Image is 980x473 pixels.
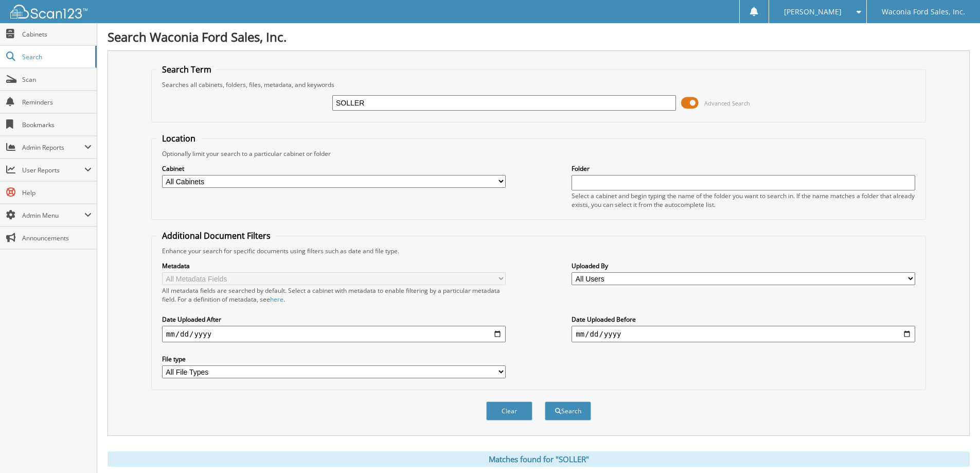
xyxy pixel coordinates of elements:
[572,164,915,173] label: Folder
[22,166,84,174] span: User Reports
[270,295,283,304] a: here
[10,5,87,19] img: scan123-logo-white.svg
[22,30,92,39] span: Cabinets
[157,149,920,158] div: Optionally limit your search to a particular cabinet or folder
[22,211,84,220] span: Admin Menu
[22,234,92,242] span: Announcements
[162,326,506,342] input: start
[572,315,915,324] label: Date Uploaded Before
[157,80,920,89] div: Searches all cabinets, folders, files, metadata, and keywords
[704,99,750,107] span: Advanced Search
[157,64,217,75] legend: Search Term
[157,133,201,144] legend: Location
[22,75,92,84] span: Scan
[22,52,90,61] span: Search
[162,164,506,173] label: Cabinet
[162,315,506,324] label: Date Uploaded After
[162,261,506,270] label: Metadata
[162,286,506,304] div: All metadata fields are searched by default. Select a cabinet with metadata to enable filtering b...
[545,401,591,421] button: Search
[22,188,92,197] span: Help
[157,230,276,241] legend: Additional Document Filters
[572,261,915,270] label: Uploaded By
[784,9,842,15] span: [PERSON_NAME]
[108,28,970,45] h1: Search Waconia Ford Sales, Inc.
[22,98,92,107] span: Reminders
[22,120,92,129] span: Bookmarks
[572,326,915,342] input: end
[882,9,965,15] span: Waconia Ford Sales, Inc.
[108,451,970,467] div: Matches found for "SOLLER"
[486,401,532,421] button: Clear
[162,355,506,363] label: File type
[22,143,84,152] span: Admin Reports
[572,191,915,209] div: Select a cabinet and begin typing the name of the folder you want to search in. If the name match...
[157,247,920,255] div: Enhance your search for specific documents using filters such as date and file type.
